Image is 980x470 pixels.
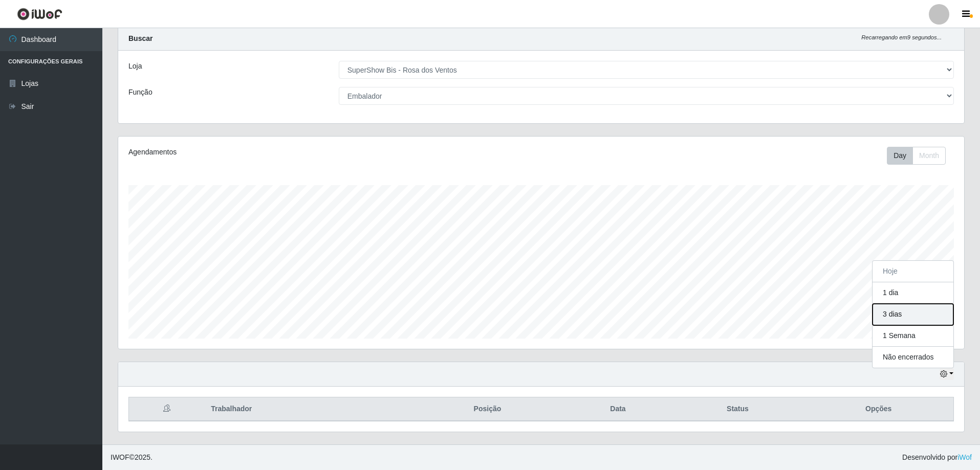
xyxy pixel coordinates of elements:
span: © 2025 . [111,452,153,463]
img: CoreUI Logo [17,8,62,20]
label: Função [128,87,153,98]
th: Posição [410,397,564,421]
button: Hoje [873,261,953,282]
th: Status [671,397,803,421]
button: Não encerrados [873,347,953,368]
th: Data [564,397,672,421]
span: Desenvolvido por [902,452,972,463]
button: 3 dias [873,304,953,325]
span: IWOF [111,453,129,461]
th: Trabalhador [205,397,410,421]
div: First group [887,147,946,165]
div: Toolbar with button groups [887,147,954,165]
strong: Buscar [128,34,153,42]
th: Opções [803,397,953,421]
i: Recarregando em 9 segundos... [861,34,942,40]
label: Loja [128,61,142,72]
div: Agendamentos [128,147,464,158]
a: iWof [957,453,972,461]
button: 1 Semana [873,325,953,347]
button: Day [887,147,913,165]
button: Month [912,147,946,165]
button: 1 dia [873,282,953,304]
